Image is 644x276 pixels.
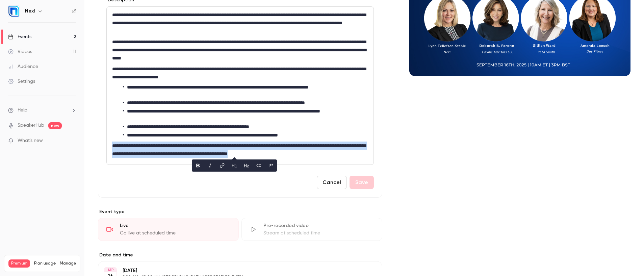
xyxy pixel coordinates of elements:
[8,48,32,55] div: Videos
[68,138,76,144] iframe: Noticeable Trigger
[106,6,374,165] section: description
[18,122,44,129] a: SpeakerHub
[8,107,76,114] li: help-dropdown-opener
[104,268,117,272] div: SEP
[18,107,27,114] span: Help
[192,160,203,171] button: bold
[265,160,276,171] button: blockquote
[317,176,347,189] button: Cancel
[8,33,31,40] div: Events
[8,259,30,268] span: Premium
[98,252,382,258] label: Date and time
[8,63,38,70] div: Audience
[241,218,382,241] div: Pre-recorded videoStream at scheduled time
[34,261,56,266] span: Plan usage
[48,122,62,129] span: new
[120,222,230,229] div: Live
[263,222,374,229] div: Pre-recorded video
[123,267,346,274] p: [DATE]
[8,6,19,17] img: Nexl
[107,7,373,165] div: editor
[98,208,382,215] p: Event type
[205,160,215,171] button: italic
[8,78,35,85] div: Settings
[98,218,239,241] div: LiveGo live at scheduled time
[263,230,374,236] div: Stream at scheduled time
[217,160,228,171] button: link
[25,8,35,15] h6: Nexl
[120,230,230,236] div: Go live at scheduled time
[18,137,43,144] span: What's new
[60,261,76,266] a: Manage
